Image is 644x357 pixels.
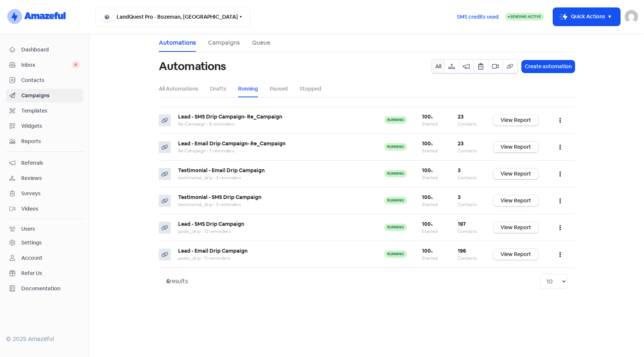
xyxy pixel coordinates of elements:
span: Reports [21,138,80,145]
div: Started [422,121,443,127]
span: Campaigns [21,92,80,99]
span: running [384,170,407,177]
span: Widgets [21,122,80,130]
button: Quick Actions [553,8,620,26]
button: All [432,60,445,73]
div: Started [422,255,443,262]
div: podio_drip • 12 reminders [178,228,369,235]
span: running [384,250,407,258]
a: View Report [493,195,538,206]
span: Surveys [21,190,80,198]
a: Stopped [300,85,321,93]
span: % [431,196,433,200]
a: Templates [6,104,83,118]
a: Widgets [6,119,83,133]
b: 197 [458,221,466,227]
b: Lead - Email Drip Campaign [178,247,247,254]
div: © 2025 Amazeful [6,335,83,344]
img: User [625,10,638,23]
a: Settings [6,236,83,250]
a: Dashboard [6,43,83,57]
div: Contacts [458,201,479,208]
span: % [431,143,433,146]
b: 100 [422,221,433,227]
div: Contacts [458,174,479,181]
div: Re-Campaign • 6 reminders [178,121,369,127]
a: Reviews [6,171,83,185]
span: Documentation [21,285,80,293]
div: podio_drip • 11 reminders [178,255,369,262]
div: Contacts [458,148,479,154]
div: Re-Campaign • 7 reminders [178,148,369,154]
a: Automations [159,38,196,47]
b: Lead - SMS Drip Campaign [178,221,244,227]
div: results [166,277,188,286]
span: running [384,143,407,151]
div: Users [21,225,35,233]
div: Settings [21,239,42,247]
span: Refer Us [21,269,80,277]
span: % [431,116,433,119]
a: Queue [252,38,270,47]
div: testimonial_drip • 3 reminders [178,201,369,208]
span: SMS credits used [457,13,499,21]
b: 3 [458,167,461,174]
a: Documentation [6,282,83,296]
b: 23 [458,113,464,120]
a: Users [6,222,83,236]
span: running [384,116,407,124]
a: Campaigns [6,89,83,102]
span: Sending Active [510,14,541,19]
span: Videos [21,205,80,213]
a: Running [238,85,258,93]
a: Sending Active [505,12,544,21]
a: Campaigns [208,38,240,47]
b: 100 [422,167,433,174]
b: 100 [422,140,433,147]
span: running [384,197,407,204]
span: % [431,170,433,173]
a: View Report [493,222,538,233]
span: Contacts [21,76,80,84]
b: 3 [458,194,461,200]
a: Referrals [6,156,83,170]
span: 0 [72,61,80,69]
div: Started [422,148,443,154]
b: 100 [422,113,433,120]
b: 100 [422,194,433,200]
div: Contacts [458,121,479,127]
span: Inbox [21,61,72,69]
a: All Automations [159,85,198,93]
a: View Report [493,249,538,260]
a: Videos [6,202,83,216]
button: Create automation [522,60,575,73]
b: Testimonial - SMS Drip Campaign [178,194,261,200]
b: 23 [458,140,464,147]
a: Refer Us [6,266,83,280]
span: running [384,224,407,231]
div: Started [422,201,443,208]
span: % [431,223,433,227]
b: Testimonial - Email Drip Campaign [178,167,265,174]
a: SMS credits used [451,12,505,20]
div: Account [21,254,42,262]
span: % [431,250,433,253]
div: testimonial_drip • 3 reminders [178,174,369,181]
b: 198 [458,247,466,254]
a: Contacts [6,73,83,87]
a: View Report [493,168,538,179]
a: Drafts [210,85,226,93]
span: Templates [21,107,80,115]
strong: 6 [166,277,170,285]
button: LandQuest Pro - Bozeman, [GEOGRAPHIC_DATA] [95,7,250,27]
span: Reviews [21,174,80,182]
b: Lead - Email Drip Campaign- Re_Campaign [178,140,285,147]
span: Referrals [21,159,80,167]
a: Inbox 0 [6,58,83,72]
a: Surveys [6,187,83,200]
b: 100 [422,247,433,254]
span: Dashboard [21,46,80,54]
a: Account [6,251,83,265]
div: Started [422,174,443,181]
a: View Report [493,115,538,126]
